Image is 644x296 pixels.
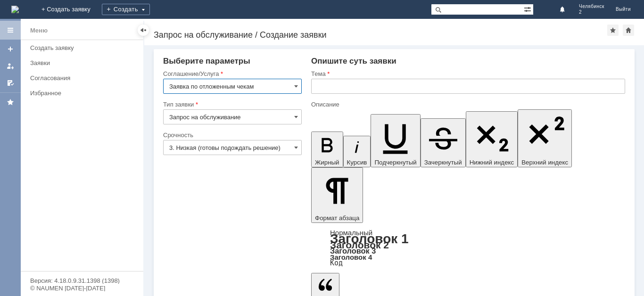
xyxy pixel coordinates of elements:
[315,159,339,166] span: Жирный
[138,25,149,36] div: Скрыть меню
[102,4,150,15] div: Создать
[11,6,19,13] a: Перейти на домашнюю страницу
[330,247,376,255] a: Заголовок 3
[30,90,127,97] div: Избранное
[347,159,367,166] span: Курсив
[311,167,363,223] button: Формат абзаца
[163,101,300,107] div: Тип заявки
[579,9,604,15] span: 2
[521,159,568,166] span: Верхний индекс
[466,111,518,167] button: Нижний индекс
[30,59,138,66] div: Заявки
[470,159,514,166] span: Нижний индекс
[30,44,138,51] div: Создать заявку
[343,136,371,167] button: Курсив
[330,229,372,237] a: Нормальный
[311,132,343,167] button: Жирный
[163,71,300,77] div: Соглашение/Услуга
[26,71,141,85] a: Согласования
[154,30,607,40] div: Запрос на обслуживание / Создание заявки
[3,75,18,90] a: Мои согласования
[30,278,134,284] div: Версия: 4.18.0.9.31.1398 (1398)
[26,56,141,70] a: Заявки
[315,214,359,222] span: Формат абзаца
[524,4,533,13] span: Расширенный поиск
[311,71,623,77] div: Тема
[311,57,396,66] span: Опишите суть заявки
[421,118,466,167] button: Зачеркнутый
[3,41,18,57] a: Создать заявку
[330,253,372,261] a: Заголовок 4
[311,230,625,266] div: Формат абзаца
[623,25,634,36] div: Сделать домашней страницей
[424,159,462,166] span: Зачеркнутый
[374,159,416,166] span: Подчеркнутый
[311,101,623,107] div: Описание
[371,114,420,167] button: Подчеркнутый
[518,109,572,167] button: Верхний индекс
[330,239,389,250] a: Заголовок 2
[163,132,300,138] div: Срочность
[607,25,619,36] div: Добавить в избранное
[3,58,18,74] a: Мои заявки
[11,6,19,13] img: logo
[26,41,141,55] a: Создать заявку
[579,4,604,9] span: Челябинск
[30,74,138,82] div: Согласования
[163,57,250,66] span: Выберите параметры
[30,25,48,36] div: Меню
[330,259,343,267] a: Код
[30,285,134,291] div: © NAUMEN [DATE]-[DATE]
[330,231,409,246] a: Заголовок 1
